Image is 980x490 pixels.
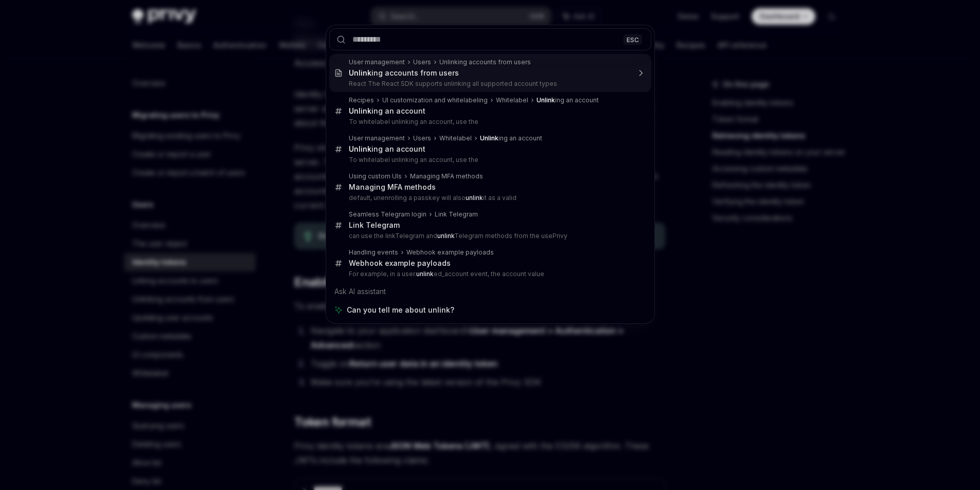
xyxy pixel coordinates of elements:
div: User management [349,58,405,66]
p: default, unenrolling a passkey will also it as a valid [349,194,630,202]
div: ing an account [480,134,542,142]
b: Unlink [480,134,498,142]
b: Unlink [349,144,371,153]
div: ing accounts from users [349,68,459,78]
div: Handling events [349,248,398,257]
p: To whitelabel unlinking an account, use the [349,156,630,164]
div: Managing MFA methods [410,172,483,180]
div: Link Telegram [435,210,478,219]
div: ing an account [349,106,425,116]
div: User management [349,134,405,142]
div: Unlinking accounts from users [439,58,531,66]
div: Users [413,58,431,66]
div: Using custom UIs [349,172,402,180]
div: Link Telegram [349,221,400,230]
div: Users [413,134,431,142]
p: For example, in a user. ed_account event, the account value [349,270,630,278]
div: Webhook example payloads [406,248,494,257]
div: Webhook example payloads [349,259,451,268]
p: React The React SDK supports unlinking all supported account types [349,80,630,88]
b: Unlink [537,96,555,104]
div: Recipes [349,96,374,104]
div: Seamless Telegram login [349,210,426,219]
div: Whitelabel [496,96,528,104]
div: Ask AI assistant [329,282,651,301]
b: Unlink [349,106,371,115]
b: unlink [437,232,454,240]
b: unlink [466,194,483,202]
div: ESC [623,34,642,45]
b: Unlink [349,68,371,77]
span: Can you tell me about unlink? [347,305,454,315]
div: ing an account [537,96,599,104]
div: UI customization and whitelabeling [382,96,488,104]
div: ing an account [349,144,425,154]
p: can use the linkTelegram and Telegram methods from the usePrivy [349,232,630,240]
p: To whitelabel unlinking an account, use the [349,118,630,126]
div: Whitelabel [439,134,472,142]
div: Managing MFA methods [349,183,436,192]
b: unlink [416,270,434,278]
